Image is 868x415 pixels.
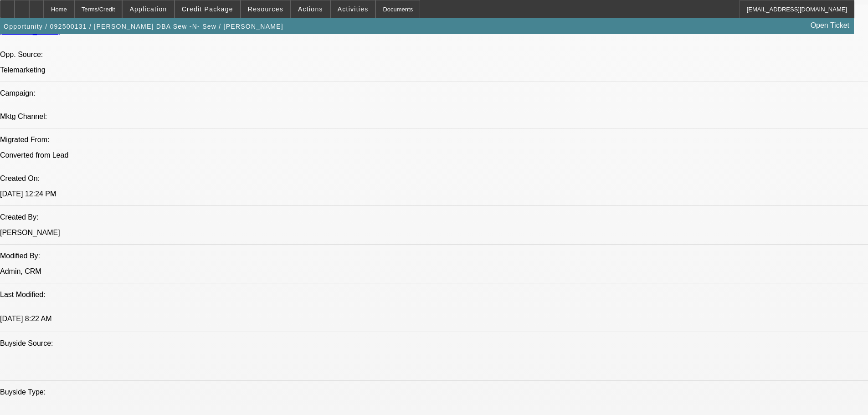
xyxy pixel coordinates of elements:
[248,5,283,13] span: Resources
[298,5,323,13] span: Actions
[175,0,240,18] button: Credit Package
[123,0,174,18] button: Application
[338,5,369,13] span: Activities
[291,0,330,18] button: Actions
[129,5,167,13] span: Application
[241,0,290,18] button: Resources
[182,5,233,13] span: Credit Package
[807,18,853,33] a: Open Ticket
[331,0,375,18] button: Activities
[4,23,283,30] span: Opportunity / 092500131 / [PERSON_NAME] DBA Sew -N- Sew / [PERSON_NAME]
